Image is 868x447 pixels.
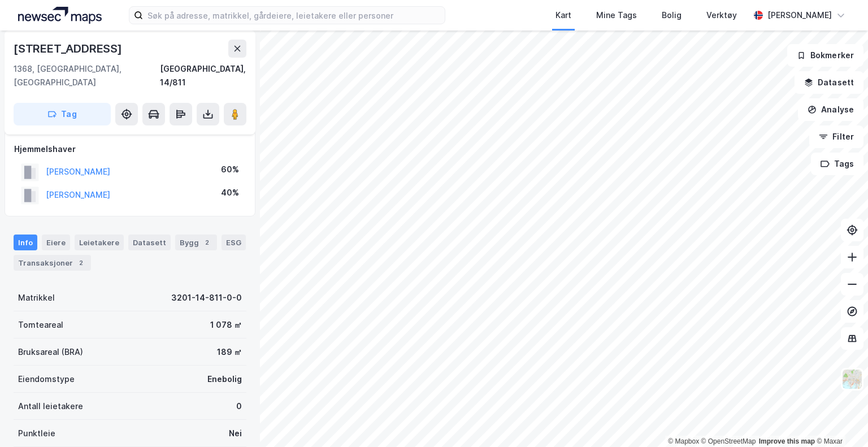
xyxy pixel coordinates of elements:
div: Antall leietakere [18,400,83,413]
img: Z [841,368,863,390]
div: 60% [221,163,239,176]
button: Tag [14,103,111,125]
div: 1 078 ㎡ [210,318,242,332]
button: Bokmerker [787,44,863,67]
div: Enebolig [207,372,242,386]
div: Transaksjoner [14,255,91,271]
div: [GEOGRAPHIC_DATA], 14/811 [160,62,246,89]
div: Mine Tags [596,8,637,22]
div: Bygg [175,235,217,250]
div: Datasett [128,235,171,250]
button: Tags [811,153,863,175]
div: Info [14,235,37,250]
div: Eiere [42,235,70,250]
div: [PERSON_NAME] [767,8,832,22]
button: Datasett [795,71,863,94]
iframe: Chat Widget [811,393,868,447]
div: ESG [222,235,246,250]
div: 1368, [GEOGRAPHIC_DATA], [GEOGRAPHIC_DATA] [14,62,160,89]
div: 2 [75,257,86,268]
div: Bolig [662,8,682,22]
div: 2 [201,237,212,248]
div: Punktleie [18,427,55,440]
img: logo.a4113a55bc3d86da70a041830d287a7e.svg [18,7,102,24]
div: Eiendomstype [18,372,75,386]
button: Filter [809,125,863,148]
div: Nei [229,427,242,440]
div: Tomteareal [18,318,63,332]
div: Hjemmelshaver [14,142,246,156]
a: Improve this map [759,437,815,445]
a: OpenStreetMap [701,437,756,445]
div: 40% [221,186,239,199]
div: Verktøy [706,8,737,22]
div: 189 ㎡ [217,345,242,359]
div: Kart [555,8,571,22]
div: Bruksareal (BRA) [18,345,83,359]
div: [STREET_ADDRESS] [14,40,124,58]
input: Søk på adresse, matrikkel, gårdeiere, leietakere eller personer [143,7,445,24]
button: Analyse [798,98,863,121]
div: Matrikkel [18,291,55,305]
div: 3201-14-811-0-0 [171,291,242,305]
div: 0 [236,400,242,413]
a: Mapbox [668,437,699,445]
div: Leietakere [75,235,124,250]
